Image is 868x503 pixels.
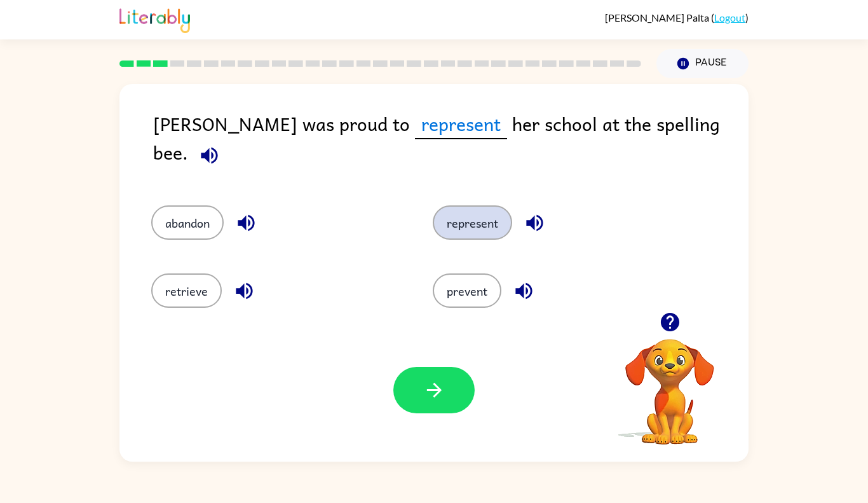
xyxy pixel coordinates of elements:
span: represent [415,109,507,139]
button: prevent [433,273,501,308]
button: represent [433,205,512,240]
video: Your browser must support playing .mp4 files to use Literably. Please try using another browser. [606,319,733,446]
span: [PERSON_NAME] Palta [605,11,711,24]
button: Pause [656,49,749,78]
button: retrieve [151,273,222,308]
button: abandon [151,205,224,240]
a: Logout [714,11,745,24]
div: ( ) [605,11,749,24]
div: [PERSON_NAME] was proud to her school at the spelling bee. [153,109,749,180]
img: Literably [119,5,190,33]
